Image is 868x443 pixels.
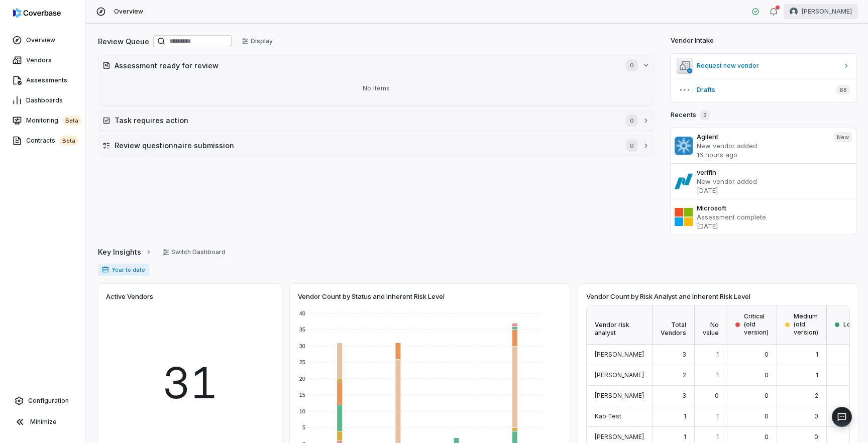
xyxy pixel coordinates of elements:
[626,115,638,127] span: 0
[816,371,818,379] span: 1
[102,266,109,273] svg: Date range for report
[114,8,143,16] span: Overview
[765,433,769,440] span: 0
[836,85,850,95] span: 68
[299,359,305,365] text: 25
[697,177,852,186] p: New vendor added
[794,312,818,337] span: Medium (old version)
[671,78,856,102] button: Drafts68
[98,264,149,276] span: Year to date
[682,351,686,358] span: 3
[26,56,52,64] span: Vendors
[4,412,81,432] button: Minimize
[697,186,852,195] p: [DATE]
[2,71,83,89] a: Assessments
[765,351,769,358] span: 0
[4,392,81,410] a: Configuration
[26,136,78,146] span: Contracts
[115,140,616,151] h2: Review questionnaire submission
[62,116,81,126] span: beta
[716,371,719,379] span: 1
[716,433,719,440] span: 1
[765,392,769,399] span: 0
[765,371,769,379] span: 0
[156,245,232,260] button: Switch Dashboard
[715,392,719,399] span: 0
[298,292,445,301] span: Vendor Count by Status and Inherent Risk Level
[802,8,852,16] span: [PERSON_NAME]
[98,110,654,131] button: Task requires action0
[98,136,654,156] button: Review questionnaire submission0
[697,203,852,212] h3: Microsoft
[2,31,83,49] a: Overview
[595,412,621,420] span: Kao Test
[299,376,305,382] text: 20
[671,36,714,46] h2: Vendor Intake
[697,132,826,141] h3: Agilent
[843,320,856,328] span: Low
[13,8,61,18] img: Coverbase logo
[671,128,856,163] a: AgilentNew vendor added16 hours agoNew
[790,8,798,16] img: Zi Chong Kao avatar
[102,75,650,101] div: No items
[586,292,750,301] span: Vendor Count by Risk Analyst and Inherent Risk Level
[236,34,279,49] button: Display
[2,91,83,109] a: Dashboards
[682,392,686,399] span: 3
[716,412,719,420] span: 1
[671,54,856,78] a: Request new vendor
[2,112,83,130] a: Monitoringbeta
[299,326,305,333] text: 35
[671,199,856,235] a: MicrosoftAssessment complete[DATE]
[683,371,686,379] span: 2
[595,351,644,358] span: [PERSON_NAME]
[98,55,654,75] button: Assessment ready for review0
[26,116,81,126] span: Monitoring
[814,412,818,420] span: 0
[626,140,638,152] span: 0
[98,247,141,257] span: Key Insights
[834,132,852,142] span: New
[695,305,727,345] div: No value
[2,132,83,150] a: Contractsbeta
[299,408,305,414] text: 10
[299,392,305,398] text: 15
[299,310,305,316] text: 40
[697,141,826,150] p: New vendor added
[162,351,218,415] span: 31
[626,59,638,71] span: 0
[115,60,616,71] h2: Assessment ready for review
[26,36,55,44] span: Overview
[26,76,67,84] span: Assessments
[684,433,686,440] span: 1
[28,397,69,405] span: Configuration
[765,412,769,420] span: 0
[697,62,839,70] span: Request new vendor
[98,36,149,47] h2: Review Queue
[816,351,818,358] span: 1
[59,136,78,146] span: beta
[784,4,858,19] button: Zi Chong Kao avatar[PERSON_NAME]
[697,222,852,231] p: [DATE]
[815,392,818,399] span: 2
[115,115,616,126] h2: Task requires action
[744,312,769,337] span: Critical (old version)
[302,424,305,430] text: 5
[684,412,686,420] span: 1
[587,305,653,345] div: Vendor risk analyst
[697,86,828,94] span: Drafts
[697,150,826,159] p: 16 hours ago
[814,433,818,440] span: 0
[653,305,695,345] div: Total Vendors
[671,163,856,199] a: verifinNew vendor added[DATE]
[2,51,83,69] a: Vendors
[98,242,152,263] a: Key Insights
[595,392,644,399] span: [PERSON_NAME]
[671,110,710,120] h2: Recents
[700,110,710,120] span: 3
[595,433,644,440] span: [PERSON_NAME]
[95,242,155,263] button: Key Insights
[106,292,153,301] span: Active Vendors
[595,371,644,379] span: [PERSON_NAME]
[26,96,63,104] span: Dashboards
